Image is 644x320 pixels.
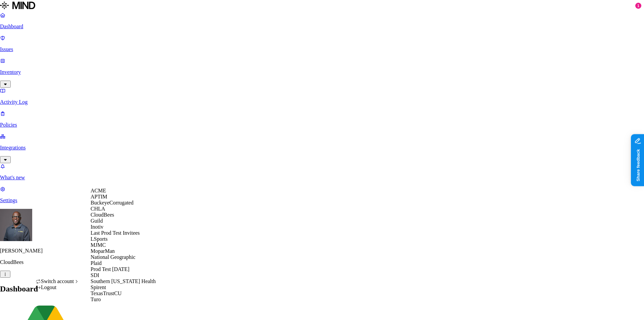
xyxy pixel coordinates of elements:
div: Logout [36,284,79,290]
span: Southern [US_STATE] Health [91,278,156,284]
span: Inotiv [91,224,103,230]
span: CloudBees [91,212,114,218]
span: Guild [91,218,103,224]
span: National Geographic [91,254,136,260]
span: MJMC [91,242,106,248]
span: Prod Test [DATE] [91,266,129,272]
span: SDI [91,272,99,278]
span: Spirent [91,284,106,290]
span: Turo [91,296,101,302]
span: Last Prod Test Invitees [91,230,140,236]
span: Plaid [91,260,102,266]
span: BuckeyeCorrugated [91,200,133,205]
span: Switch account [41,278,74,284]
span: TexasTrustCU [91,290,122,296]
span: CHLA [91,206,105,212]
span: ACME [91,188,106,193]
span: APTIM [91,194,107,199]
span: LSports [91,236,108,242]
span: MoparMan [91,248,115,254]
